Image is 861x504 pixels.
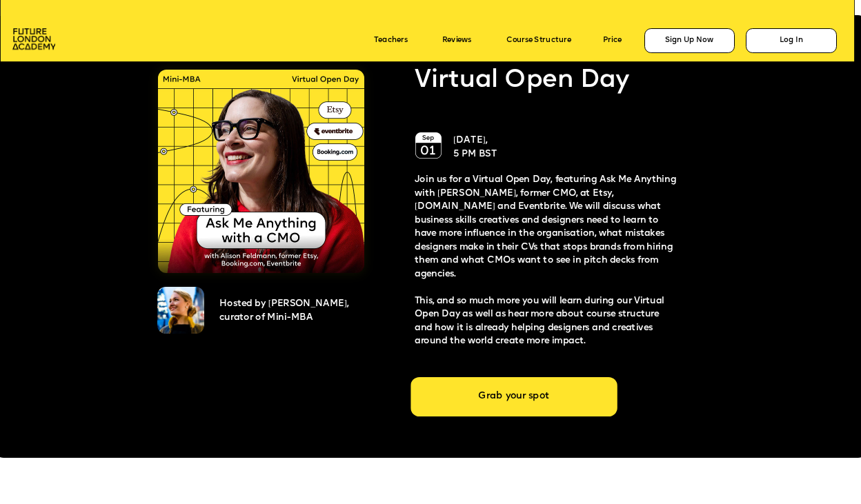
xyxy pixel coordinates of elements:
[12,28,55,50] img: image-aac980e9-41de-4c2d-a048-f29dd30a0068.png
[506,37,571,45] a: Course Structure
[415,296,667,346] span: This, and so much more you will learn during our Virtual Open Day as well as hear more about cour...
[453,150,497,159] span: 5 PM BST
[442,37,471,45] a: Reviews
[603,37,622,45] a: Price
[415,68,630,94] span: Virtual Open Day
[415,132,442,159] img: image-e7e3efcd-a32f-4394-913c-0f131028d784.png
[453,137,487,145] span: [DATE],
[219,300,351,323] span: Hosted by [PERSON_NAME], curator of Mini-MBA
[374,37,408,45] a: Teachers
[415,176,679,279] span: Join us for a Virtual Open Day, featuring Ask Me Anything with [PERSON_NAME], former CMO, at Etsy...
